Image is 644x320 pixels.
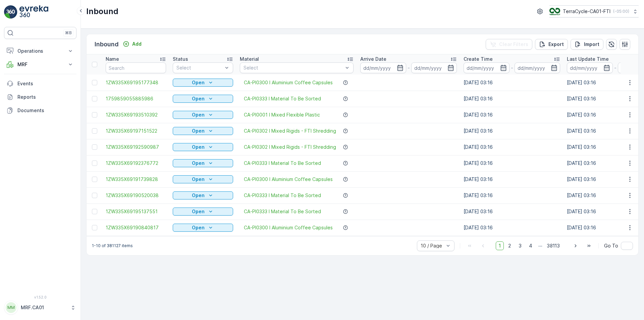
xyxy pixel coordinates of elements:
p: Select [176,64,223,71]
div: MM [6,302,16,313]
button: Open [173,224,233,232]
a: CA-PI0001 I Mixed Flexible Plastic [244,111,320,118]
a: CA-PI0300 I Aluminium Coffee Capsules [244,224,333,231]
p: ( -05:00 ) [613,9,629,14]
button: Open [173,208,233,216]
p: Material [240,56,259,62]
a: Documents [4,104,76,117]
td: [DATE] 03:16 [460,107,563,123]
span: 38113 [544,241,563,250]
span: 1 [496,241,504,250]
img: TC_BVHiTW6.png [549,8,560,15]
div: Toggle Row Selected [92,80,97,85]
p: Last Update Time [567,56,609,62]
p: Open [192,95,205,102]
a: CA-PI0302 I Mixed Rigids - FTI Shredding [244,128,336,134]
td: [DATE] 03:16 [460,91,563,107]
p: ⌘B [65,30,72,36]
div: Toggle Row Selected [92,96,97,101]
p: Export [548,41,564,48]
input: dd/mm/yyyy [360,62,406,73]
button: Add [120,40,144,48]
div: Toggle Row Selected [92,161,97,166]
button: Open [173,95,233,103]
p: - [408,64,410,72]
p: Open [192,111,205,118]
button: Import [571,39,603,50]
p: Inbound [95,40,119,49]
img: logo [4,5,17,19]
div: Toggle Row Selected [92,144,97,150]
p: Events [17,80,74,87]
p: MRF.CA01 [21,304,67,311]
td: [DATE] 03:16 [460,220,563,236]
p: Clear Filters [499,41,528,48]
p: Add [132,41,142,47]
p: Open [192,128,205,134]
span: 1ZW335X69190840817 [106,224,166,231]
p: Inbound [86,6,118,17]
a: CA-PI0333 I Material To Be Sorted [244,208,321,215]
button: MRF [4,58,76,71]
img: logo_light-DOdMpM7g.png [19,5,48,19]
a: CA-PI0300 I Aluminium Coffee Capsules [244,176,333,183]
button: Open [173,159,233,167]
td: [DATE] 03:16 [460,75,563,91]
a: Reports [4,90,76,104]
a: 1ZW335X69195137551 [106,208,166,215]
td: [DATE] 03:16 [460,203,563,220]
button: Open [173,143,233,151]
p: - [511,64,513,72]
p: TerraCycle-CA01-FTI [563,8,610,15]
button: Open [173,79,233,87]
p: Reports [17,94,74,100]
button: Export [535,39,568,50]
span: 4 [526,241,535,250]
p: ... [538,241,542,250]
p: Select [244,64,343,71]
a: CA-PI0333 I Material To Be Sorted [244,192,321,199]
a: CA-PI0333 I Material To Be Sorted [244,160,321,167]
p: Status [173,56,188,62]
span: 1ZW335X69193510392 [106,111,166,118]
p: Open [192,144,205,150]
p: - [614,64,616,72]
td: [DATE] 03:16 [460,139,563,155]
input: dd/mm/yyyy [567,62,613,73]
a: CA-PI0333 I Material To Be Sorted [244,95,321,102]
a: CA-PI0302 I Mixed Rigids - FTI Shredding [244,144,336,150]
p: Import [584,41,599,48]
div: Toggle Row Selected [92,128,97,134]
td: [DATE] 03:16 [460,171,563,187]
a: 1ZW335X69191739828 [106,176,166,183]
p: Open [192,79,205,86]
a: CA-PI0300 I Aluminium Coffee Capsules [244,79,333,86]
button: MMMRF.CA01 [4,301,76,315]
p: Documents [17,107,74,114]
p: Name [106,56,119,62]
p: Arrive Date [360,56,386,62]
div: Toggle Row Selected [92,209,97,214]
span: 3 [516,241,525,250]
span: Go To [604,242,618,249]
p: Open [192,224,205,231]
button: Open [173,191,233,199]
button: Clear Filters [486,39,532,50]
a: 1ZW335X69192376772 [106,160,166,167]
button: Open [173,111,233,119]
a: 1759859055885986 [106,95,166,102]
td: [DATE] 03:16 [460,123,563,139]
a: 1ZW335X69192590987 [106,144,166,150]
